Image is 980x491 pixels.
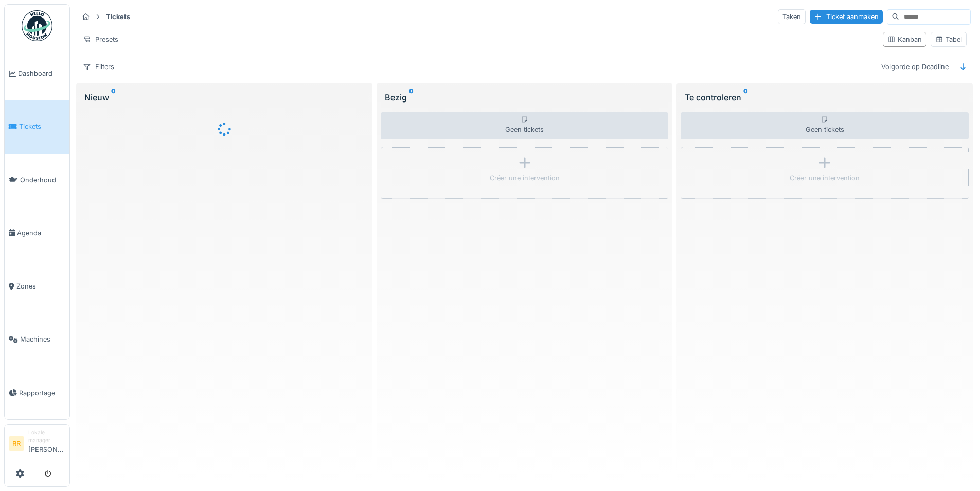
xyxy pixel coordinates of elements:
div: Lokale manager [28,429,65,445]
div: Volgorde op Deadline [877,59,953,74]
span: Agenda [17,228,65,238]
a: Rapportage [5,366,69,419]
li: RR [9,436,24,451]
span: Rapportage [19,388,65,398]
a: Tickets [5,100,69,153]
div: Tabel [935,35,962,44]
a: Machines [5,313,69,366]
div: Filters [78,59,119,74]
a: Dashboard [5,47,69,100]
sup: 0 [111,91,116,104]
div: Kanban [887,35,922,44]
img: Badge_color-CXgf-gQk.svg [22,10,52,41]
a: Agenda [5,207,69,260]
sup: 0 [409,91,414,104]
sup: 0 [743,91,748,104]
div: Créer une intervention [490,173,560,183]
span: Dashboard [18,69,65,78]
span: Tickets [19,122,65,131]
div: Taken [778,9,806,24]
div: Bezig [385,91,665,104]
span: Machines [20,334,65,344]
div: Geen tickets [381,112,669,139]
div: Nieuw [84,91,364,104]
strong: Tickets [102,12,134,22]
li: [PERSON_NAME] [28,429,65,459]
span: Onderhoud [20,175,65,185]
a: Onderhoud [5,154,69,207]
span: Zones [16,281,65,291]
div: Geen tickets [681,112,969,139]
a: Zones [5,260,69,313]
div: Créer une intervention [790,173,860,183]
div: Te controleren [685,91,965,104]
div: Ticket aanmaken [810,10,883,24]
a: RR Lokale manager[PERSON_NAME] [9,429,65,461]
div: Presets [78,32,123,47]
